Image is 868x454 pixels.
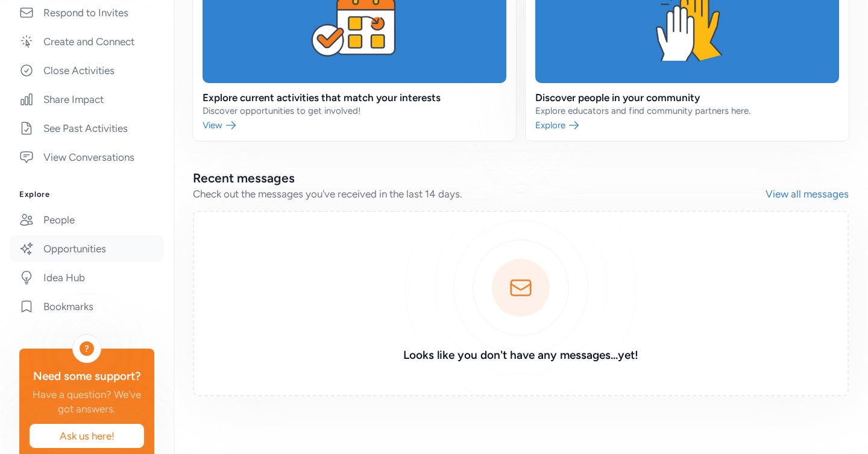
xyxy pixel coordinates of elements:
h2: Recent messages [193,170,766,187]
a: People [10,207,164,233]
a: See Past Activities [10,115,164,141]
h3: Looks like you don't have any messages...yet! [347,347,694,364]
h3: Explore [19,190,154,199]
div: Check out the messages you've received in the last 14 days. [193,187,766,201]
a: View Conversations [10,144,164,170]
a: Share Impact [10,86,164,113]
a: Idea Hub [10,264,164,291]
a: View all messages [766,187,849,201]
span: Ask us here! [39,429,134,443]
button: Ask us here! [29,423,145,449]
a: Opportunities [10,235,164,262]
a: Bookmarks [10,293,164,320]
a: Create and Connect [10,28,164,55]
div: Need some support? [29,368,145,385]
div: ? [80,341,94,356]
a: Close Activities [10,57,164,84]
div: Have a question? We've got answers. [29,387,145,416]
